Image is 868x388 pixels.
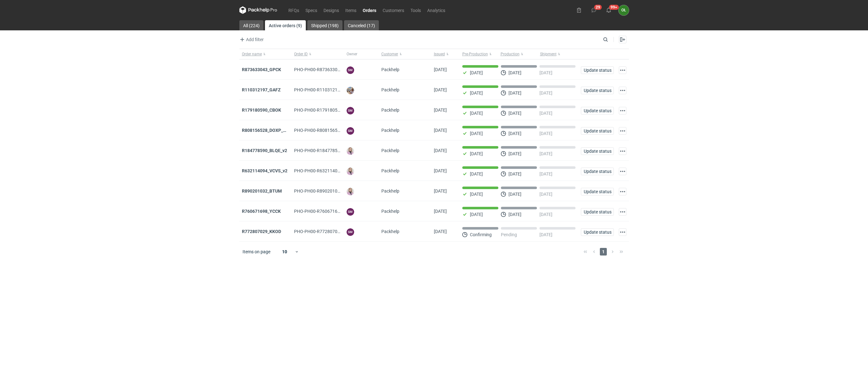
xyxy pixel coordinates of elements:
[265,20,306,30] a: Active orders (9)
[347,127,354,135] figcaption: SM
[347,147,354,155] img: Klaudia Wiśniewska
[242,52,262,57] span: Order name
[239,6,277,14] svg: Packhelp Pro
[307,20,342,30] a: Shipped (198)
[238,36,264,43] span: Add filter
[238,36,264,43] button: Add filter
[294,209,355,214] span: PHO-PH00-R760671698_YCCK
[347,188,354,195] img: Klaudia Wiśniewska
[581,127,614,135] button: Update status
[470,111,483,116] p: [DATE]
[470,212,483,217] p: [DATE]
[381,52,398,57] span: Customer
[434,67,447,72] span: 25/09/2025
[540,52,557,57] span: Shipment
[381,168,399,173] span: Packhelp
[581,188,614,195] button: Update status
[347,208,354,216] figcaption: SM
[508,192,521,197] p: [DATE]
[619,168,626,175] button: Actions
[470,171,483,176] p: [DATE]
[539,49,578,59] button: Shipment
[242,168,287,173] a: R632114094_VCVS_v2
[347,87,354,94] img: Michał Palasek
[470,192,483,197] p: [DATE]
[320,6,342,14] a: Designs
[294,87,355,92] span: PHO-PH00-R110312197_GAFZ
[302,6,320,14] a: Specs
[619,147,626,155] button: Actions
[581,107,614,114] button: Update status
[539,192,552,197] p: [DATE]
[581,87,614,94] button: Update status
[539,212,552,217] p: [DATE]
[292,49,344,59] button: Order ID
[434,188,447,194] span: 12/09/2025
[434,209,447,214] span: 05/09/2025
[242,229,281,234] a: R772807029_KKOD
[600,248,607,256] span: 1
[460,49,499,59] button: Pre-Production
[381,188,399,194] span: Packhelp
[581,228,614,236] button: Update status
[239,20,263,30] a: All (224)
[381,128,399,133] span: Packhelp
[347,52,357,57] span: Owner
[242,67,281,72] strong: R873633043_GPCK
[294,108,356,113] span: PHO-PH00-R179180590_CBOK
[347,66,354,74] figcaption: SM
[581,66,614,74] button: Update status
[584,88,611,93] span: Update status
[539,131,552,136] p: [DATE]
[584,68,611,72] span: Update status
[381,148,399,153] span: Packhelp
[347,228,354,236] figcaption: SM
[360,6,379,14] a: Orders
[584,169,611,174] span: Update status
[581,168,614,175] button: Update status
[242,128,465,133] a: R808156528_DOXP_QFAF_BZBP_ZUYK_WQLV_OKHN_JELH_EVFV_FTDR_ZOWV_CHID_YARY_QVFE_PQSG_HWQ
[508,212,521,217] p: [DATE]
[285,6,302,14] a: RFQs
[379,6,407,14] a: Customers
[342,6,360,14] a: Items
[619,5,629,15] div: Olga Łopatowicz
[294,229,356,234] span: PHO-PH00-R772807029_KKOD
[294,148,363,153] span: PHO-PH00-R184778590_BLQE_V2
[242,87,281,92] a: R110312197_GAFZ
[508,131,521,136] p: [DATE]
[470,70,483,75] p: [DATE]
[539,232,552,237] p: [DATE]
[470,232,492,237] p: Confirming
[584,129,611,133] span: Update status
[508,151,521,156] p: [DATE]
[424,6,448,14] a: Analytics
[381,108,399,113] span: Packhelp
[242,188,282,194] a: R890201032_BTUM
[242,108,281,113] a: R179180590_CBOK
[239,49,292,59] button: Order name
[294,67,356,72] span: PHO-PH00-R873633043_GPCK
[462,52,488,57] span: Pre-Production
[539,171,552,176] p: [DATE]
[619,107,626,114] button: Actions
[344,20,379,30] a: Canceled (17)
[434,108,447,113] span: 22/09/2025
[619,87,626,94] button: Actions
[619,228,626,236] button: Actions
[347,107,354,114] figcaption: SM
[619,5,629,15] button: OŁ
[242,148,287,153] strong: R184778590_BLQE_v2
[508,111,521,116] p: [DATE]
[242,209,281,214] a: R760671698_YCCK
[584,149,611,153] span: Update status
[470,131,483,136] p: [DATE]
[407,6,424,14] a: Tools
